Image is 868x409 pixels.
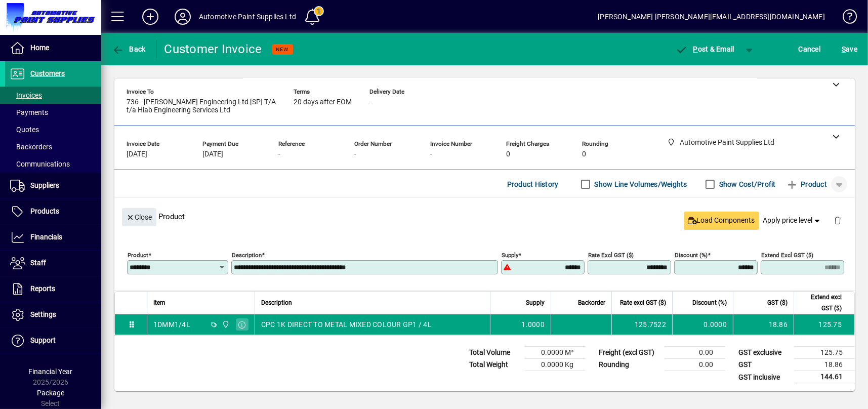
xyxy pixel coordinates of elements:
button: Product History [503,175,563,193]
button: Delete [825,208,850,232]
div: 1DMM1/4L [153,319,190,330]
button: Profile [167,8,199,26]
span: Financial Year [29,367,73,376]
td: Rounding [594,359,665,371]
span: - [430,150,432,158]
span: 1.0000 [522,319,545,330]
span: Apply price level [763,215,822,226]
mat-label: Extend excl GST ($) [761,252,813,259]
button: Add [134,8,167,26]
button: Apply price level [759,212,826,230]
a: Communications [5,155,101,173]
span: Backorders [10,143,52,151]
app-page-header-button: Delete [825,216,850,225]
td: Total Weight [464,359,525,371]
span: Extend excl GST ($) [800,292,842,314]
span: Invoices [10,91,42,99]
span: Back [112,45,146,53]
span: - [369,98,371,106]
td: GST exclusive [733,347,794,359]
a: Payments [5,104,101,121]
span: Package [37,389,64,397]
span: Support [30,336,56,344]
span: Load Components [688,215,755,226]
span: [DATE] [127,150,147,158]
span: Close [126,209,152,226]
label: Show Line Volumes/Weights [593,179,687,189]
span: Financials [30,233,62,241]
td: GST inclusive [733,371,794,384]
a: Backorders [5,138,101,155]
a: Suppliers [5,173,101,198]
span: 0 [582,150,586,158]
button: Product [781,175,832,193]
span: Rate excl GST ($) [620,297,666,308]
td: 0.00 [665,359,725,371]
span: Settings [30,310,56,318]
span: Home [30,44,49,52]
span: - [278,150,280,158]
span: Product History [507,176,559,192]
div: 125.7522 [618,319,666,330]
td: 0.0000 M³ [525,347,586,359]
a: Settings [5,302,101,328]
td: 0.00 [665,347,725,359]
td: Total Volume [464,347,525,359]
button: Load Components [684,212,759,230]
span: CPC 1K DIRECT TO METAL MIXED COLOUR GP1 / 4L [261,319,432,330]
td: Freight (excl GST) [594,347,665,359]
a: Quotes [5,121,101,138]
a: Staff [5,251,101,276]
div: [PERSON_NAME] [PERSON_NAME][EMAIL_ADDRESS][DOMAIN_NAME] [598,9,825,25]
app-page-header-button: Close [119,212,159,221]
span: ave [842,41,857,57]
span: Product [786,176,827,192]
a: Financials [5,225,101,250]
a: Reports [5,276,101,302]
span: 0 [506,150,510,158]
span: Payments [10,108,48,116]
a: Knowledge Base [835,2,855,35]
span: Suppliers [30,181,59,189]
span: Products [30,207,59,215]
button: Save [839,40,860,58]
span: 20 days after EOM [294,98,352,106]
mat-label: Supply [502,252,518,259]
app-page-header-button: Back [101,40,157,58]
span: Cancel [799,41,821,57]
a: Support [5,328,101,353]
a: Invoices [5,87,101,104]
span: Communications [10,160,70,168]
span: Discount (%) [692,297,727,308]
td: 125.75 [794,347,855,359]
mat-label: Product [128,252,148,259]
span: Automotive Paint Supplies Ltd [219,319,231,330]
span: [DATE] [202,150,223,158]
span: ost & Email [676,45,734,53]
div: Product [114,198,855,235]
a: Home [5,35,101,61]
span: Supply [526,297,545,308]
td: 144.61 [794,371,855,384]
span: S [842,45,846,53]
span: 736 - [PERSON_NAME] Engineering Ltd [SP] T/A t/a Hiab Engineering Services Ltd [127,98,278,114]
mat-label: Rate excl GST ($) [588,252,634,259]
button: Close [122,208,156,226]
span: NEW [276,46,289,53]
div: Automotive Paint Supplies Ltd [199,9,296,25]
span: Reports [30,284,55,293]
td: GST [733,359,794,371]
span: P [693,45,698,53]
a: Products [5,199,101,224]
span: Description [261,297,292,308]
span: - [354,150,356,158]
td: 125.75 [794,314,854,335]
td: 0.0000 [672,314,733,335]
label: Show Cost/Profit [717,179,776,189]
span: Backorder [578,297,605,308]
mat-label: Description [232,252,262,259]
button: Back [109,40,148,58]
button: Cancel [796,40,823,58]
td: 18.86 [733,314,794,335]
span: GST ($) [767,297,788,308]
